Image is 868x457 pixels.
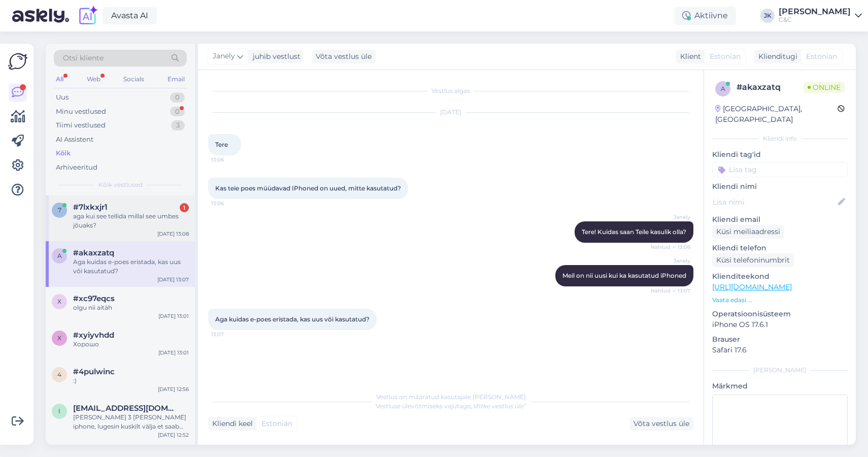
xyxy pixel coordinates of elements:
div: Küsi telefoninumbrit [712,253,794,267]
span: Kas teie poes müüdavad IPhoned on uued, mitte kasutatud? [215,184,401,192]
p: Kliendi email [712,214,848,225]
span: Tere [215,141,228,148]
span: Janely [652,257,690,265]
p: iPhone OS 17.6.1 [712,319,848,330]
span: 13:06 [211,200,249,207]
span: Janely [213,51,235,62]
i: „Võtke vestlus üle” [471,402,526,410]
a: [URL][DOMAIN_NAME] [712,282,792,291]
div: Web [85,73,103,86]
div: JK [760,9,775,23]
span: 13:07 [211,331,249,338]
span: Aga kuidas e-poes eristada, kas uus või kasutatud? [215,315,370,323]
span: 4 [57,371,61,378]
span: #xc97eqcs [73,294,115,303]
div: juhib vestlust [249,51,301,62]
div: [DATE] 12:52 [158,431,189,439]
div: 0 [170,107,185,117]
div: [PERSON_NAME] 3 [PERSON_NAME] iphone, lugesin kuskilt välja et saab veel [PERSON_NAME] 50 eurot a... [73,413,189,431]
span: Meil on nii uusi kui ka kasutatud iPhoned [562,272,686,279]
div: Vestlus algas [208,86,693,95]
span: Janely [652,213,690,221]
p: Operatsioonisüsteem [712,309,848,319]
span: Estonian [710,51,741,62]
span: 7 [58,206,61,214]
div: Võta vestlus üle [629,417,693,431]
span: Tere! Kuidas saan Teile kasulik olla? [582,228,686,236]
div: Kliendi info [712,134,848,143]
span: Nähtud ✓ 13:07 [651,287,690,295]
a: [PERSON_NAME]C&C [779,8,862,24]
span: x [57,334,61,342]
span: Nähtud ✓ 13:06 [651,243,690,251]
span: Online [804,82,845,93]
img: Askly Logo [8,52,27,71]
input: Lisa tag [712,162,848,177]
div: [PERSON_NAME] [712,366,848,375]
span: #xyiyvhdd [73,331,114,340]
span: Vestlus on määratud kasutajale [PERSON_NAME] [376,393,526,401]
img: explore-ai [77,5,98,26]
a: Avasta AI [103,7,157,24]
div: [DATE] 13:01 [158,312,189,320]
div: [DATE] 13:08 [157,230,189,238]
p: Klienditeekond [712,271,848,282]
span: Vestluse ülevõtmiseks vajutage [376,402,526,410]
span: Estonian [261,418,292,429]
div: [GEOGRAPHIC_DATA], [GEOGRAPHIC_DATA] [715,104,838,125]
p: Kliendi tag'id [712,149,848,160]
div: Email [165,73,187,86]
div: Küsi meiliaadressi [712,225,784,239]
span: Kõik vestlused [98,180,143,189]
div: aga kui see tellida millal see umbes jõuaks? [73,212,189,230]
span: 13:06 [211,156,249,164]
span: #7lxkxjr1 [73,203,108,212]
div: Socials [121,73,146,86]
span: a [721,85,725,92]
div: AI Assistent [56,135,93,145]
div: [PERSON_NAME] [779,8,851,16]
div: Arhiveeritud [56,162,97,173]
div: Klient [676,51,701,62]
div: Aktiivne [674,7,736,25]
p: Märkmed [712,381,848,391]
p: Vaata edasi ... [712,296,848,305]
input: Lisa nimi [713,197,836,208]
span: x [57,298,61,305]
div: 1 [180,203,189,212]
div: All [54,73,65,86]
div: [DATE] 12:56 [158,385,189,393]
div: [DATE] 13:07 [157,276,189,283]
span: Estonian [806,51,837,62]
div: Хорошо [73,340,189,349]
div: [DATE] 13:01 [158,349,189,356]
div: Minu vestlused [56,107,106,117]
div: Aga kuidas e-poes eristada, kas uus või kasutatud? [73,257,189,276]
div: Uus [56,92,69,103]
div: Tiimi vestlused [56,120,106,130]
span: #4pulwinc [73,367,115,376]
div: 0 [170,92,185,103]
div: Kliendi keel [208,418,253,429]
span: Otsi kliente [63,53,104,63]
p: Kliendi nimi [712,181,848,192]
div: Kõik [56,148,71,158]
p: Safari 17.6 [712,345,848,355]
p: Brauser [712,334,848,345]
div: [DATE] [208,108,693,117]
div: 3 [171,120,185,130]
span: a [57,252,62,259]
div: Võta vestlus üle [312,50,376,63]
span: #akaxzatq [73,248,114,257]
div: # akaxzatq [737,81,804,93]
span: i [58,407,60,415]
span: irina15oidingu@gmail.com [73,404,179,413]
div: :) [73,376,189,385]
div: Klienditugi [754,51,797,62]
div: olgu nii aitäh [73,303,189,312]
div: C&C [779,16,851,24]
p: Kliendi telefon [712,243,848,253]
